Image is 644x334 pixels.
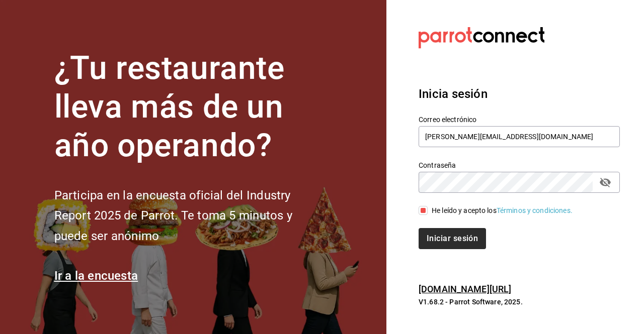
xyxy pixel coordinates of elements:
button: Iniciar sesión [419,228,486,249]
h3: Inicia sesión [419,85,620,103]
a: Ir a la encuesta [54,269,138,283]
h2: Participa en la encuesta oficial del Industry Report 2025 de Parrot. Te toma 5 minutos y puede se... [54,185,326,247]
div: He leído y acepto los [432,205,573,216]
label: Contraseña [419,162,620,169]
a: Términos y condiciones. [497,206,573,214]
h1: ¿Tu restaurante lleva más de un año operando? [54,49,326,165]
input: Ingresa tu correo electrónico [419,126,620,147]
button: passwordField [597,174,614,191]
label: Correo electrónico [419,116,620,123]
a: [DOMAIN_NAME][URL] [419,284,511,294]
p: V1.68.2 - Parrot Software, 2025. [419,297,620,307]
